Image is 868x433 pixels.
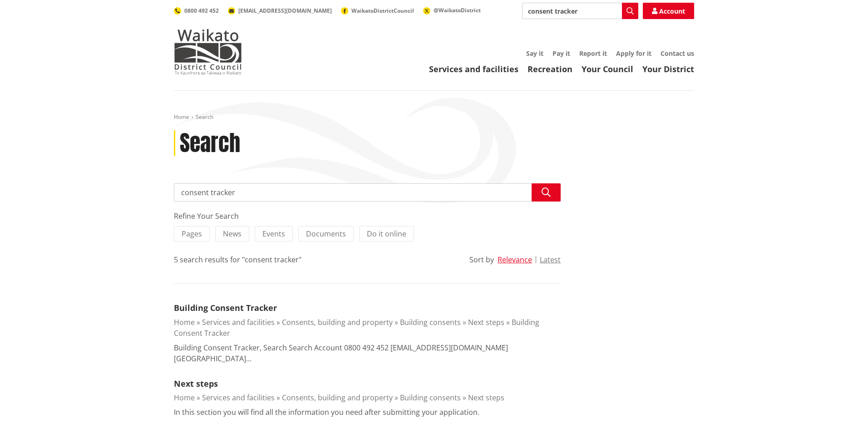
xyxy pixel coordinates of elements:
[400,393,461,403] a: Building consents
[643,3,694,19] a: Account
[174,183,561,202] input: Search input
[180,130,240,157] h1: Search
[434,6,481,14] span: @WaikatoDistrict
[306,229,346,239] span: Documents
[202,317,275,327] a: Services and facilities
[228,7,332,15] a: [EMAIL_ADDRESS][DOMAIN_NAME]
[351,7,414,15] span: WaikatoDistrictCouncil
[367,229,406,239] span: Do it online
[174,317,539,338] a: Building Consent Tracker
[400,317,461,327] a: Building consents
[469,254,494,265] div: Sort by
[174,317,195,327] a: Home
[174,254,301,265] div: 5 search results for "consent tracker"
[182,229,202,239] span: Pages
[282,393,393,403] a: Consents, building and property
[528,64,572,74] a: Recreation
[174,407,479,418] p: In this section you will find all the information you need after submitting your application.
[174,378,218,389] a: Next steps
[262,229,285,239] span: Events
[174,302,277,313] a: Building Consent Tracker
[582,64,633,74] a: Your Council
[184,7,219,15] span: 0800 492 452
[642,64,694,74] a: Your District
[196,113,213,121] span: Search
[174,393,195,403] a: Home
[174,113,694,121] nav: breadcrumb
[616,49,651,58] a: Apply for it
[174,342,561,364] p: Building Consent Tracker, Search Search Account 0800 492 452 [EMAIL_ADDRESS][DOMAIN_NAME] [GEOGRA...
[552,49,570,58] a: Pay it
[661,49,694,58] a: Contact us
[468,393,504,403] a: Next steps
[526,49,543,58] a: Say it
[579,49,607,58] a: Report it
[174,113,189,121] a: Home
[238,7,332,15] span: [EMAIL_ADDRESS][DOMAIN_NAME]
[174,7,219,15] a: 0800 492 452
[522,3,638,19] input: Search input
[174,211,561,221] div: Refine Your Search
[341,7,414,15] a: WaikatoDistrictCouncil
[174,29,242,74] img: Waikato District Council - Te Kaunihera aa Takiwaa o Waikato
[468,317,504,327] a: Next steps
[423,6,481,14] a: @WaikatoDistrict
[282,317,393,327] a: Consents, building and property
[540,256,561,264] button: Latest
[202,393,275,403] a: Services and facilities
[498,256,532,264] button: Relevance
[429,64,518,74] a: Services and facilities
[223,229,242,239] span: News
